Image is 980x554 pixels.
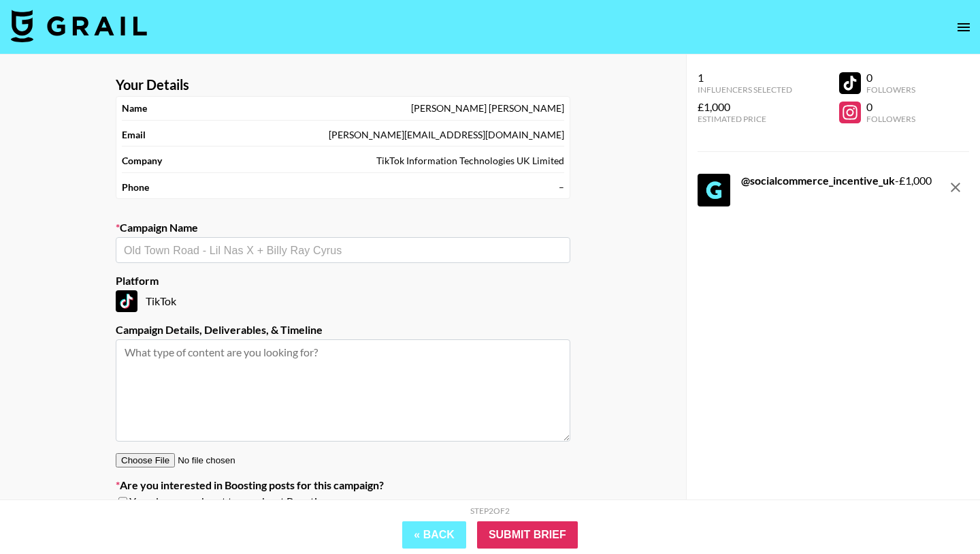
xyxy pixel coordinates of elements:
div: – [559,181,564,194]
div: [PERSON_NAME][EMAIL_ADDRESS][DOMAIN_NAME] [329,129,564,141]
div: 0 [866,71,915,84]
div: 0 [866,100,915,114]
strong: Name [122,102,147,114]
button: open drawer [950,14,977,41]
div: Step 2 of 2 [470,506,510,516]
strong: Email [122,129,146,141]
label: Campaign Name [116,221,570,234]
div: TikTok [116,290,570,312]
label: Platform [116,274,570,288]
img: TikTok [116,290,137,312]
input: Submit Brief [477,521,578,549]
strong: Company [122,155,162,167]
div: Followers [866,114,915,124]
span: Yes, please reach out to me about Boosting [129,495,329,508]
div: Influencers Selected [698,84,792,95]
div: [PERSON_NAME] [PERSON_NAME] [411,102,564,114]
button: remove [942,174,969,201]
div: TikTok Information Technologies UK Limited [376,155,564,167]
div: Estimated Price [698,114,792,124]
label: Campaign Details, Deliverables, & Timeline [116,323,570,337]
label: Are you interested in Boosting posts for this campaign? [116,478,570,492]
input: Old Town Road - Lil Nas X + Billy Ray Cyrus [124,243,562,258]
div: £1,000 [698,100,792,114]
strong: @ socialcommerce_incentive_uk [741,174,895,187]
div: - £ 1,000 [741,174,932,187]
img: Grail Talent [11,10,147,42]
div: 1 [698,71,792,84]
button: « Back [402,521,466,549]
div: Followers [866,84,915,95]
strong: Phone [122,181,149,194]
strong: Your Details [116,76,189,93]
